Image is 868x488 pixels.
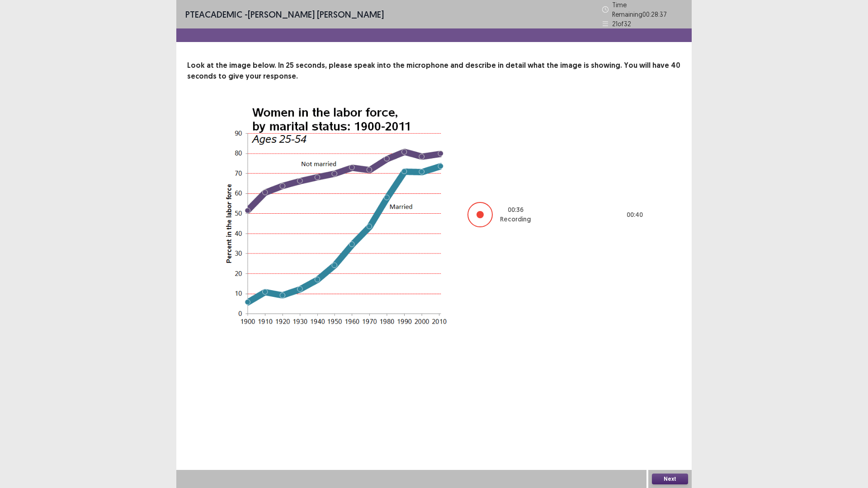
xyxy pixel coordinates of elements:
[187,60,681,82] p: Look at the image below. In 25 seconds, please speak into the microphone and describe in detail w...
[500,215,531,224] p: Recording
[612,19,631,28] p: 21 of 32
[627,210,643,220] p: 00 : 40
[185,8,384,21] p: - [PERSON_NAME] [PERSON_NAME]
[652,474,688,484] button: Next
[223,103,449,326] img: image-description
[508,205,524,215] p: 00 : 36
[185,9,242,20] span: PTE academic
